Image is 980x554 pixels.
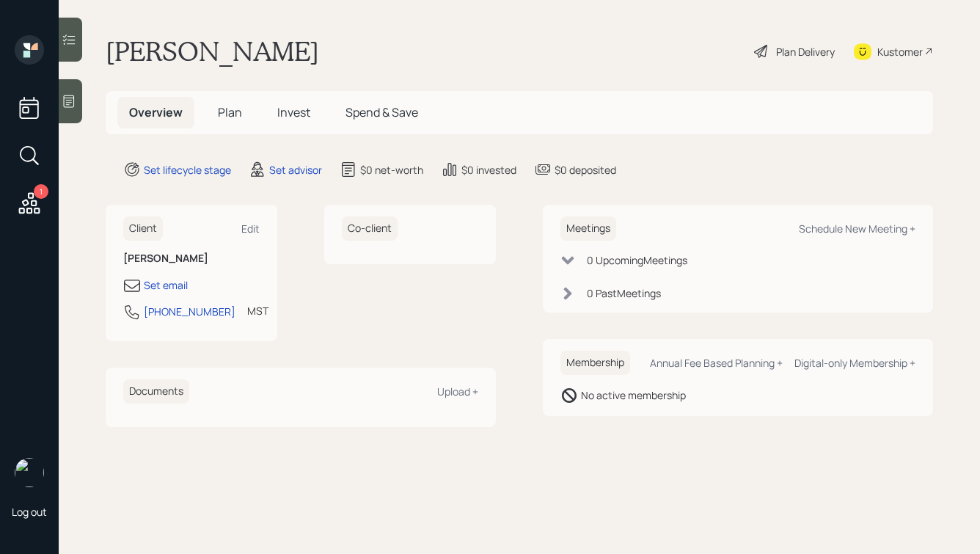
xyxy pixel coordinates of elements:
[12,505,47,519] div: Log out
[106,35,319,68] h1: [PERSON_NAME]
[144,162,231,178] div: Set lifecycle stage
[587,252,687,268] div: 0 Upcoming Meeting s
[34,184,48,199] div: 1
[123,379,189,404] h6: Documents
[560,216,616,241] h6: Meetings
[241,222,260,236] div: Edit
[345,104,418,120] span: Spend & Save
[123,216,163,241] h6: Client
[218,104,242,120] span: Plan
[581,387,686,403] div: No active membership
[277,104,310,120] span: Invest
[15,458,44,487] img: hunter_neumayer.jpg
[799,222,915,236] div: Schedule New Meeting +
[144,277,188,293] div: Set email
[555,162,616,178] div: $0 deposited
[129,104,183,120] span: Overview
[587,285,661,301] div: 0 Past Meeting s
[437,384,478,398] div: Upload +
[247,303,268,318] div: MST
[560,351,630,375] h6: Membership
[877,44,923,59] div: Kustomer
[776,44,835,59] div: Plan Delivery
[123,252,260,265] h6: [PERSON_NAME]
[269,162,322,178] div: Set advisor
[342,216,398,241] h6: Co-client
[794,356,915,370] div: Digital-only Membership +
[144,304,235,319] div: [PHONE_NUMBER]
[650,356,783,370] div: Annual Fee Based Planning +
[360,162,423,178] div: $0 net-worth
[461,162,516,178] div: $0 invested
